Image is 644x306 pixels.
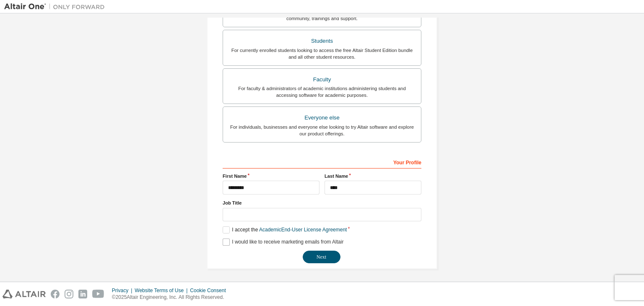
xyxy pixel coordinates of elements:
img: instagram.svg [65,290,73,298]
div: Faculty [228,74,416,86]
label: First Name [223,173,319,179]
div: Students [228,35,416,47]
img: linkedin.svg [78,290,87,298]
img: altair_logo.svg [3,290,46,298]
label: I would like to receive marketing emails from Altair [223,239,343,246]
div: Everyone else [228,112,416,124]
div: Website Terms of Use [135,287,190,294]
label: Last Name [325,173,421,179]
div: For faculty & administrators of academic institutions administering students and accessing softwa... [228,85,416,99]
div: For individuals, businesses and everyone else looking to try Altair software and explore our prod... [228,124,416,137]
a: Academic End-User License Agreement [259,227,347,233]
div: Cookie Consent [190,287,231,294]
label: I accept the [223,226,347,233]
button: Next [303,251,340,263]
img: youtube.svg [92,290,104,298]
div: Privacy [112,287,135,294]
div: Your Profile [223,155,421,169]
label: Job Title [223,200,421,206]
div: For currently enrolled students looking to access the free Altair Student Edition bundle and all ... [228,47,416,60]
img: facebook.svg [51,290,60,298]
p: © 2025 Altair Engineering, Inc. All Rights Reserved. [112,294,231,301]
img: Altair One [4,3,109,11]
